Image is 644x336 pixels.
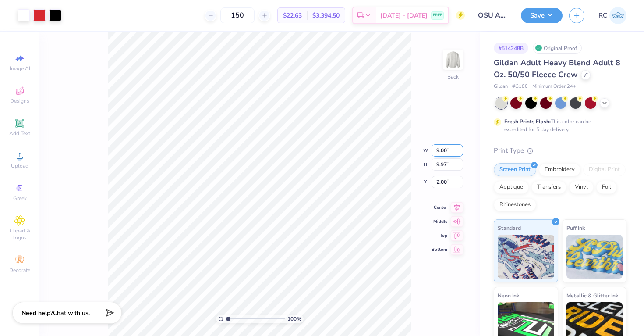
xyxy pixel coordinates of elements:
span: RC [598,11,607,21]
span: Add Text [9,130,30,137]
span: Upload [11,162,28,169]
span: Metallic & Glitter Ink [566,291,618,300]
span: Puff Ink [566,223,585,232]
div: Embroidery [539,163,580,176]
span: Standard [498,223,521,232]
div: Screen Print [494,163,536,176]
span: Gildan [494,83,508,90]
span: # G180 [512,83,528,90]
input: – – [220,7,255,23]
div: Print Type [494,146,626,156]
div: Original Proof [533,43,582,54]
strong: Need help? [21,309,53,317]
div: # 514248B [494,43,528,54]
span: Chat with us. [53,309,90,317]
span: FREE [433,12,442,18]
span: [DATE] - [DATE] [380,11,428,20]
span: Greek [13,195,27,202]
span: Decorate [9,267,30,274]
span: Minimum Order: 24 + [532,83,576,90]
span: Top [432,232,447,239]
div: Rhinestones [494,198,536,211]
div: Foil [596,181,617,194]
span: Bottom [432,247,447,253]
img: Reilly Chin(cm) [609,7,626,24]
span: 100 % [287,315,301,323]
span: Center [432,204,447,211]
img: Back [444,51,462,68]
input: Untitled Design [471,7,514,24]
div: Digital Print [583,163,626,176]
span: Designs [10,97,29,104]
strong: Fresh Prints Flash: [504,118,551,125]
img: Puff Ink [566,235,623,279]
div: Back [447,73,459,81]
div: Transfers [531,181,566,194]
span: $3,394.50 [312,11,340,20]
button: Save [521,8,563,23]
a: RC [598,7,626,24]
div: Applique [494,181,529,194]
span: Middle [432,218,447,225]
span: Neon Ink [498,291,519,300]
span: $22.63 [283,11,302,20]
span: Gildan Adult Heavy Blend Adult 8 Oz. 50/50 Fleece Crew [494,57,620,80]
div: Vinyl [569,181,594,194]
img: Standard [498,235,554,279]
span: Clipart & logos [4,227,35,241]
span: Image AI [10,65,30,72]
div: This color can be expedited for 5 day delivery. [504,118,612,133]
